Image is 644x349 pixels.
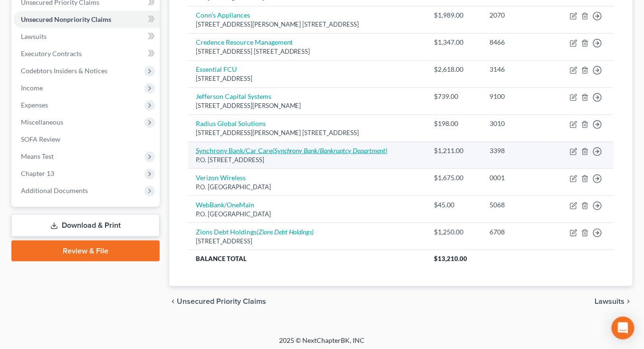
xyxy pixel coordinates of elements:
span: Income [21,84,43,92]
span: Unsecured Priority Claims [177,298,266,305]
div: 3146 [490,65,547,74]
button: Lawsuits chevron_right [595,298,633,305]
a: Lawsuits [13,28,160,45]
div: P.O. [GEOGRAPHIC_DATA] [196,183,419,192]
div: 5068 [490,200,547,210]
a: Review & File [11,241,160,262]
span: Codebtors Insiders & Notices [21,67,107,75]
a: Zions Debt Holdings(Zions Debt Holdings) [196,228,314,236]
span: SOFA Review [21,135,60,143]
a: Executory Contracts [13,45,160,62]
div: [STREET_ADDRESS][PERSON_NAME] [STREET_ADDRESS] [196,20,419,29]
div: Open Intercom Messenger [612,317,634,339]
div: 2070 [490,10,547,20]
a: Radius Global Solutions [196,119,266,127]
th: Balance Total [188,250,427,267]
i: chevron_right [625,298,633,305]
div: [STREET_ADDRESS] [196,74,419,83]
button: chevron_left Unsecured Priority Claims [169,298,266,305]
i: (Synchrony Bank/Bankruptcy Department) [272,146,388,155]
div: 6708 [490,227,547,237]
span: Unsecured Nonpriority Claims [21,15,111,23]
div: $739.00 [434,92,474,101]
div: P.O. [STREET_ADDRESS] [196,155,419,165]
a: Jefferson Capital Systems [196,92,271,100]
a: SOFA Review [13,131,160,148]
div: [STREET_ADDRESS] [196,237,419,246]
div: $2,618.00 [434,65,474,74]
div: 3398 [490,146,547,155]
a: Conn's Appliances [196,11,250,19]
div: $1,675.00 [434,173,474,183]
div: 9100 [490,92,547,101]
a: Credence Resource Management [196,38,293,46]
div: 8466 [490,38,547,47]
a: Verizon Wireless [196,174,246,182]
span: Chapter 13 [21,169,54,177]
a: Unsecured Nonpriority Claims [13,11,160,28]
div: $198.00 [434,119,474,128]
a: Synchrony Bank/Car Care(Synchrony Bank/Bankruptcy Department) [196,146,388,155]
div: $45.00 [434,200,474,210]
span: Miscellaneous [21,118,63,126]
div: [STREET_ADDRESS][PERSON_NAME] [196,101,419,110]
span: Means Test [21,152,54,160]
div: $1,347.00 [434,38,474,47]
div: 0001 [490,173,547,183]
span: Expenses [21,101,48,109]
div: $1,211.00 [434,146,474,155]
span: Additional Documents [21,186,88,194]
a: Download & Print [11,214,160,237]
div: [STREET_ADDRESS] [STREET_ADDRESS] [196,47,419,56]
a: Essential FCU [196,65,237,73]
div: P.O. [GEOGRAPHIC_DATA] [196,210,419,219]
div: [STREET_ADDRESS][PERSON_NAME] [STREET_ADDRESS] [196,128,419,137]
span: Lawsuits [595,298,625,305]
span: Executory Contracts [21,49,82,58]
i: (Zions Debt Holdings) [257,228,314,236]
div: $1,250.00 [434,227,474,237]
i: chevron_left [169,298,177,305]
a: WebBank/OneMain [196,201,254,209]
span: Lawsuits [21,32,47,40]
div: $1,989.00 [434,10,474,20]
span: $13,210.00 [434,255,467,262]
div: 3010 [490,119,547,128]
